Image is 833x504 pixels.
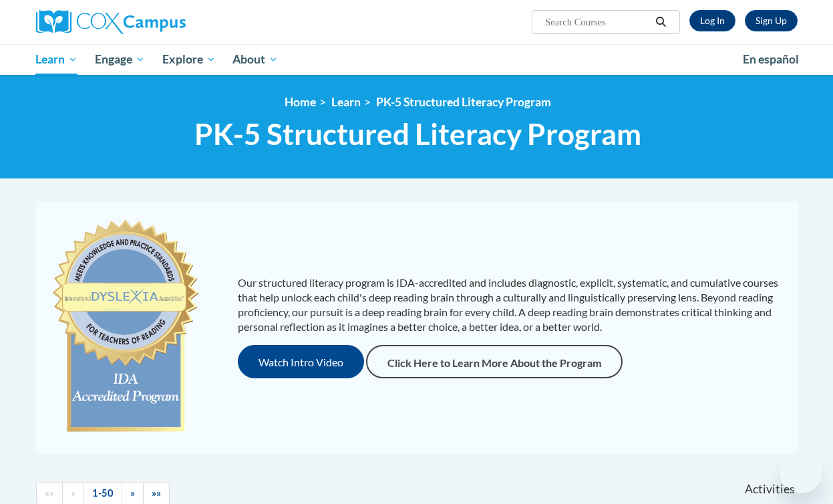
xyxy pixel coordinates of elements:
a: Engage [86,44,154,75]
span: Engage [95,51,145,68]
a: Learn [27,44,87,75]
iframe: Button to launch messaging window [780,451,822,493]
a: Click Here to Learn More About the Program [366,345,623,378]
a: Home [285,95,316,109]
span: »» [152,487,161,499]
span: Activities [745,482,795,497]
img: Cox Campus [36,10,186,34]
span: En español [743,52,799,66]
button: Search [651,14,671,30]
p: Our structured literacy program is IDA-accredited and includes diagnostic, explicit, systematic, ... [238,275,784,334]
input: Search Courses [544,14,651,30]
a: PK-5 Structured Literacy Program [376,95,551,109]
span: About [232,51,278,68]
a: About [224,44,287,75]
a: Cox Campus [36,10,277,34]
span: «« [45,487,54,499]
span: « [71,487,75,499]
span: PK-5 Structured Literacy Program [194,116,641,152]
a: Register [745,10,798,31]
a: Explore [154,44,224,75]
button: Watch Intro Video [238,345,364,378]
img: c477cda6-e343-453b-bfce-d6f9e9818e1c.png [49,213,202,440]
span: Explore [162,51,216,68]
span: » [130,487,135,499]
a: Log In [689,10,735,31]
div: Main menu [26,44,808,75]
span: Learn [35,51,77,68]
a: Learn [331,95,361,109]
a: En español [734,45,808,74]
